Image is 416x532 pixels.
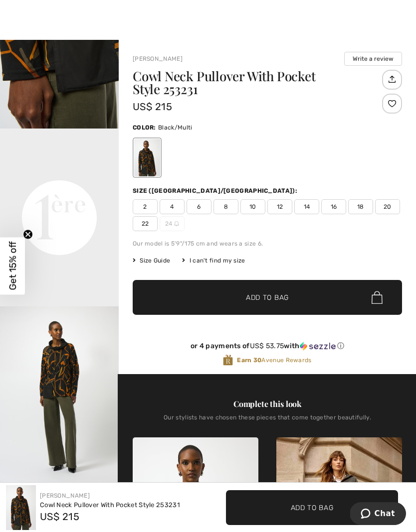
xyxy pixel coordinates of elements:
[7,242,18,290] span: Get 15% off
[40,511,79,523] span: US$ 215
[133,342,402,351] div: or 4 payments of with
[133,216,158,231] span: 22
[182,256,245,265] div: I can't find my size
[133,414,402,429] div: Our stylists have chosen these pieces that come together beautifully.
[133,101,172,113] span: US$ 215
[300,342,336,351] img: Sezzle
[133,398,402,410] div: Complete this look
[133,70,380,96] h1: Cowl Neck Pullover With Pocket Style 253231
[23,230,33,240] button: Close teaser
[160,199,185,214] span: 4
[267,199,292,214] span: 12
[240,199,265,214] span: 10
[237,357,261,364] strong: Earn 30
[133,256,170,265] span: Size Guide
[40,492,90,499] a: [PERSON_NAME]
[226,490,398,525] button: Add to Bag
[158,124,192,131] span: Black/Multi
[134,139,160,176] div: Black/Multi
[384,71,400,88] img: Share
[375,199,400,214] span: 20
[294,199,319,214] span: 14
[174,221,179,226] img: ring-m.svg
[250,342,284,350] span: US$ 53.75
[133,342,402,354] div: or 4 payments ofUS$ 53.75withSezzle Click to learn more about Sezzle
[133,55,183,62] a: [PERSON_NAME]
[237,356,311,365] span: Avenue Rewards
[40,500,180,510] div: Cowl Neck Pullover With Pocket Style 253231
[246,292,289,303] span: Add to Bag
[348,199,373,214] span: 18
[133,124,156,131] span: Color:
[223,354,233,366] img: Avenue Rewards
[133,186,299,195] div: Size ([GEOGRAPHIC_DATA]/[GEOGRAPHIC_DATA]):
[187,199,211,214] span: 6
[6,485,36,530] img: Cowl Neck Pullover with Pocket Style 253231
[133,280,402,315] button: Add to Bag
[213,199,238,214] span: 8
[291,502,334,513] span: Add to Bag
[344,52,402,66] button: Write a review
[321,199,346,214] span: 16
[133,199,158,214] span: 2
[160,216,185,231] span: 24
[133,239,402,248] div: Our model is 5'9"/175 cm and wears a size 6.
[372,291,383,304] img: Bag.svg
[350,502,406,527] iframe: Opens a widget where you can chat to one of our agents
